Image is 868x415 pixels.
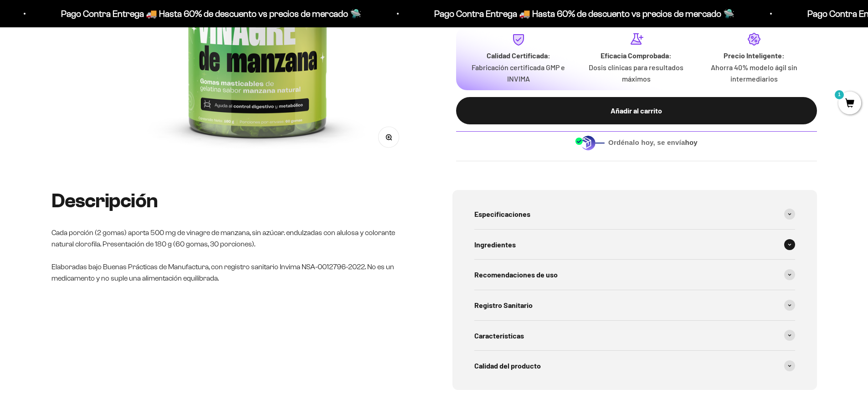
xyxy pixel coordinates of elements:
[51,227,416,250] p: Cada porción (2 gomas) aporta 500 mg de vinagre de manzana, sin azúcar. endulzadas con alulosa y ...
[575,135,605,150] img: Despacho sin intermediarios
[51,261,416,284] p: Elaboradas bajo Buenas Prácticas de Manufactura, con registro sanitario Invima NSA-0012796-2022. ...
[51,190,416,212] h2: Descripción
[585,61,688,84] p: Dosis clínicas para resultados máximos
[474,230,795,260] summary: Ingredientes
[703,61,806,84] p: Ahorra 40% modelo ágil sin intermediarios
[474,290,795,320] summary: Registro Sanitario
[474,260,795,290] summary: Recomendaciones de uso
[467,61,570,84] p: Fabricación certificada GMP e INVIMA
[456,97,817,124] button: Añadir al carrito
[474,239,516,251] span: Ingredientes
[474,299,533,311] span: Registro Sanitario
[685,138,698,146] b: hoy
[834,89,845,100] mark: 1
[474,351,795,381] summary: Calidad del producto
[487,51,550,59] strong: Calidad Certificada:
[474,360,541,372] span: Calidad del producto
[601,51,672,59] strong: Eficacia Comprobada:
[419,6,719,21] p: Pago Contra Entrega 🚚 Hasta 60% de descuento vs precios de mercado 🛸
[838,99,861,109] a: 1
[474,330,524,342] span: Características
[474,321,795,351] summary: Características
[608,138,698,148] span: Ordénalo hoy, se envía
[474,208,530,220] span: Especificaciones
[474,269,558,281] span: Recomendaciones de uso
[46,6,346,21] p: Pago Contra Entrega 🚚 Hasta 60% de descuento vs precios de mercado 🛸
[474,104,799,116] div: Añadir al carrito
[724,51,785,59] strong: Precio Inteligente:
[474,199,795,229] summary: Especificaciones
